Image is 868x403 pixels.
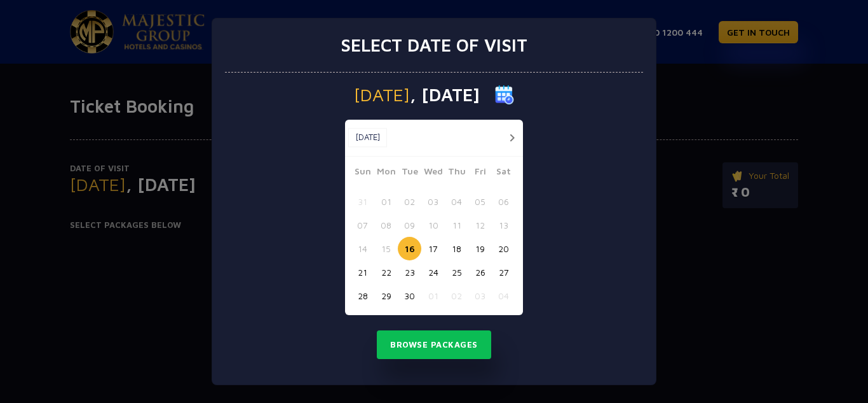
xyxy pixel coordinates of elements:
[351,190,374,213] button: 31
[468,190,492,213] button: 05
[341,34,527,56] h3: Select date of visit
[495,85,514,104] img: calender icon
[351,260,374,284] button: 21
[351,213,374,237] button: 07
[398,190,421,213] button: 02
[421,213,445,237] button: 10
[468,213,492,237] button: 12
[445,213,468,237] button: 11
[492,284,515,308] button: 04
[421,164,445,182] span: Wed
[398,213,421,237] button: 09
[398,237,421,260] button: 16
[421,260,445,284] button: 24
[398,260,421,284] button: 23
[468,237,492,260] button: 19
[445,190,468,213] button: 04
[468,284,492,308] button: 03
[492,213,515,237] button: 13
[492,260,515,284] button: 27
[374,284,398,308] button: 29
[398,164,421,182] span: Tue
[377,330,491,360] button: Browse Packages
[374,237,398,260] button: 15
[351,237,374,260] button: 14
[445,260,468,284] button: 25
[445,237,468,260] button: 18
[421,190,445,213] button: 03
[374,164,398,182] span: Mon
[421,237,445,260] button: 17
[492,164,515,182] span: Sat
[492,190,515,213] button: 06
[351,164,374,182] span: Sun
[398,284,421,308] button: 30
[374,260,398,284] button: 22
[374,190,398,213] button: 01
[468,164,492,182] span: Fri
[374,213,398,237] button: 08
[445,284,468,308] button: 02
[445,164,468,182] span: Thu
[348,128,387,147] button: [DATE]
[421,284,445,308] button: 01
[351,284,374,308] button: 28
[410,86,480,104] span: , [DATE]
[468,260,492,284] button: 26
[354,86,410,104] span: [DATE]
[492,237,515,260] button: 20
